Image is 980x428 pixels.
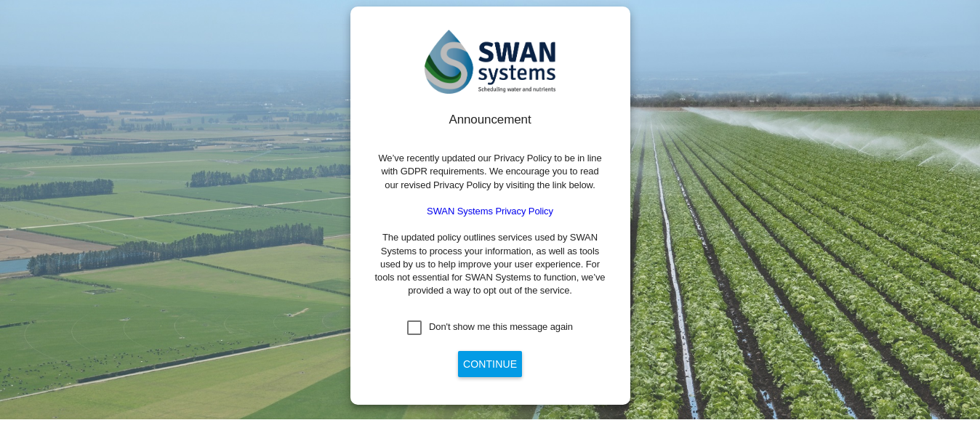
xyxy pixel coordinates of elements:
button: Continue [458,351,522,377]
div: Don't show me this message again [429,320,573,334]
a: SWAN Systems Privacy Policy [427,206,553,217]
span: The updated policy outlines services used by SWAN Systems to process your information, as well as... [375,232,606,296]
img: SWAN-Landscape-Logo-Colour.png [425,30,555,94]
md-checkbox: Don't show me this message again [407,320,573,335]
div: Announcement [374,111,607,129]
span: We’ve recently updated our Privacy Policy to be in line with GDPR requirements. We encourage you ... [378,153,601,190]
